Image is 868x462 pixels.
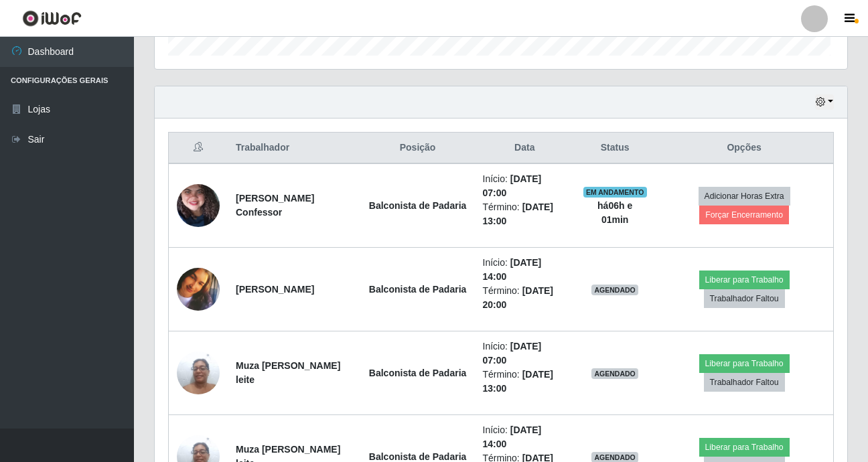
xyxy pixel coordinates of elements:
strong: Muza [PERSON_NAME] leite [236,360,340,385]
span: AGENDADO [591,285,638,295]
li: Término: [483,200,567,228]
strong: Balconista de Padaria [369,451,467,462]
button: Liberar para Trabalho [699,438,790,457]
th: Posição [361,133,475,164]
li: Início: [483,423,567,451]
time: [DATE] 14:00 [483,425,542,449]
img: 1748891631133.jpeg [177,158,220,253]
img: CoreUI Logo [22,10,82,27]
li: Início: [483,256,567,284]
li: Início: [483,172,567,200]
th: Status [575,133,655,164]
time: [DATE] 07:00 [483,173,542,198]
button: Trabalhador Faltou [704,289,785,308]
img: 1703019417577.jpeg [177,344,220,401]
time: [DATE] 14:00 [483,257,542,282]
button: Liberar para Trabalho [699,271,790,289]
li: Término: [483,368,567,396]
time: [DATE] 07:00 [483,341,542,366]
strong: Balconista de Padaria [369,368,467,378]
li: Início: [483,339,567,368]
strong: Balconista de Padaria [369,284,467,295]
strong: há 06 h e 01 min [597,200,632,225]
button: Forçar Encerramento [699,206,789,224]
th: Data [475,133,575,164]
img: 1734351254211.jpeg [177,268,220,311]
th: Opções [655,133,833,164]
th: Trabalhador [228,133,361,164]
strong: [PERSON_NAME] [236,284,314,295]
button: Trabalhador Faltou [704,373,785,392]
span: AGENDADO [591,368,638,379]
strong: Balconista de Padaria [369,200,467,211]
button: Adicionar Horas Extra [699,187,790,206]
span: EM ANDAMENTO [583,187,647,198]
strong: [PERSON_NAME] Confessor [236,193,314,218]
button: Liberar para Trabalho [699,354,790,373]
li: Término: [483,284,567,312]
